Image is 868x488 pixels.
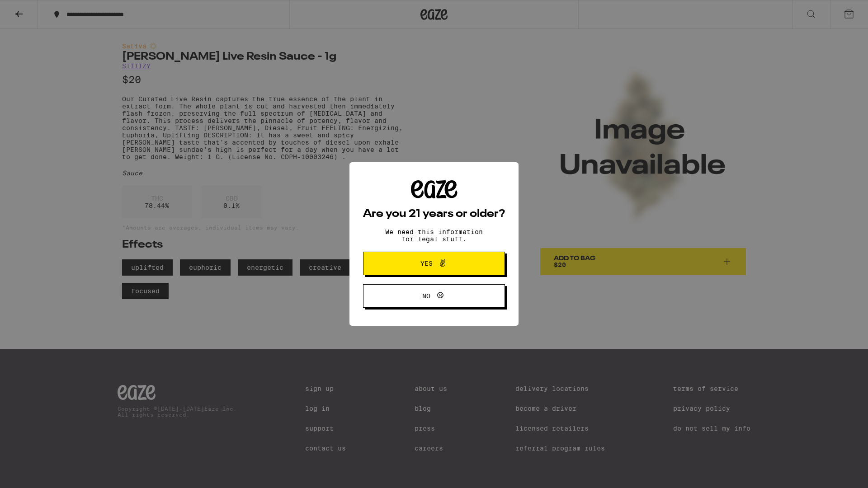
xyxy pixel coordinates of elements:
button: Yes [363,252,505,275]
span: Yes [420,260,433,267]
button: No [363,284,505,308]
span: No [422,293,430,299]
p: We need this information for legal stuff. [377,228,491,243]
h2: Are you 21 years or older? [363,209,505,220]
